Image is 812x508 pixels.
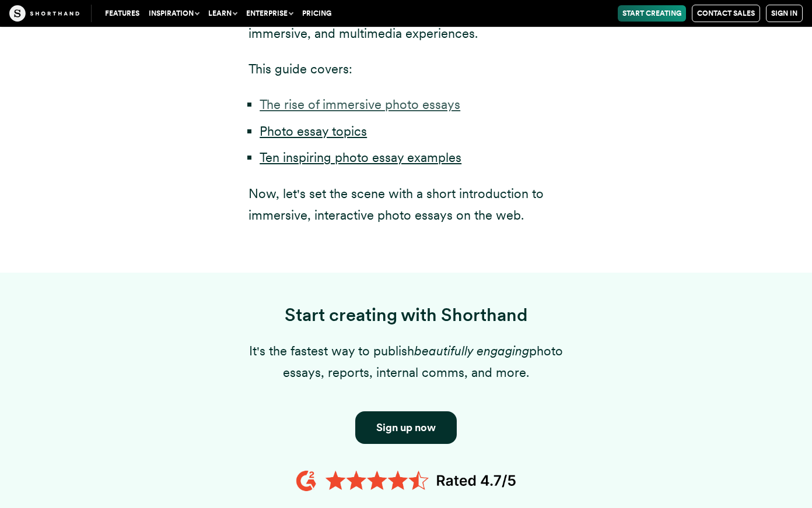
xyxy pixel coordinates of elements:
a: The rise of immersive photo essays [260,97,460,112]
a: Pricing [297,5,336,22]
button: Enterprise [242,5,297,22]
a: Photo essay topics [260,124,367,139]
img: 4.7 orange stars lined up in a row with the text G2 rated 4.7/5 [296,467,516,495]
button: Inspiration [144,5,204,22]
img: The Craft [9,5,79,22]
a: Start Creating [618,5,686,22]
a: Button to click through to Shorthand's signup section. [355,411,457,444]
a: Features [100,5,144,22]
p: This guide covers: [249,58,563,80]
p: It's the fastest way to publish photo essays, reports, internal comms, and more. [249,340,563,384]
a: Contact Sales [692,5,760,22]
em: beautifully engaging [414,343,529,358]
a: Sign in [766,5,803,22]
a: Ten inspiring photo essay examples [260,150,461,165]
h3: Start creating with Shorthand [249,305,563,326]
p: Now, let's set the scene with a short introduction to immersive, interactive photo essays on the ... [249,183,563,227]
button: Learn [204,5,242,22]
